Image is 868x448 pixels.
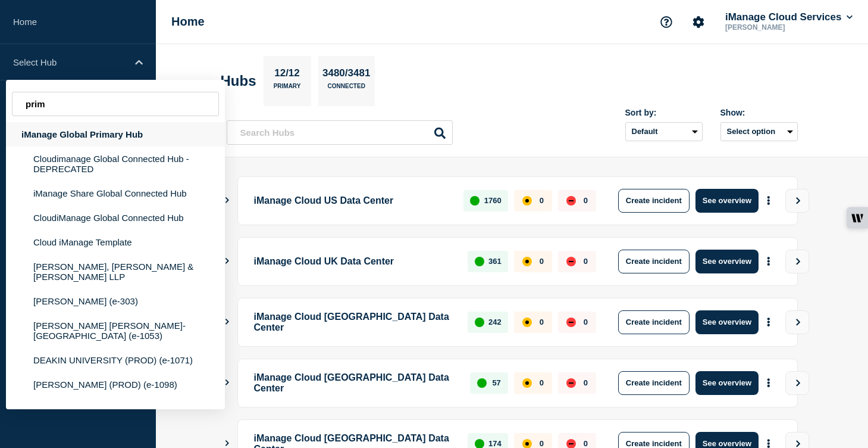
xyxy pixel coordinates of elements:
[540,196,544,205] p: 0
[254,250,455,273] p: iManage Cloud UK Data Center
[618,189,690,213] button: Create incident
[318,67,375,83] p: 3480/3481
[224,318,230,326] button: Show Connected Hubs
[540,257,544,266] p: 0
[470,196,480,206] div: up
[274,83,301,95] p: Primary
[522,378,532,388] div: affected
[488,318,502,326] p: 242
[584,257,588,266] p: 0
[686,10,711,35] button: Account settings
[566,257,576,266] div: down
[492,378,500,387] p: 57
[720,108,798,117] div: Show:
[477,378,487,388] div: up
[254,189,450,213] p: iManage Cloud US Data Center
[540,378,544,387] p: 0
[475,318,484,327] div: up
[221,73,256,89] h2: Hubs
[254,310,455,334] p: iManage Cloud [GEOGRAPHIC_DATA] Data Center
[254,371,457,395] p: iManage Cloud [GEOGRAPHIC_DATA] Data Center
[761,250,776,272] button: More actions
[618,371,690,395] button: Create incident
[227,120,453,145] input: Search Hubs
[695,310,759,334] button: See overview
[6,313,225,348] li: [PERSON_NAME] [PERSON_NAME]-[GEOGRAPHIC_DATA] (e-1053)
[6,289,225,313] li: [PERSON_NAME] (e-303)
[695,371,759,395] button: See overview
[540,439,544,448] p: 0
[618,310,690,334] button: Create incident
[566,378,576,388] div: down
[6,206,225,230] li: CloudiManage Global Connected Hub
[522,257,532,266] div: affected
[224,196,230,205] button: Show Connected Hubs
[13,57,127,67] p: Select Hub
[566,196,576,206] div: down
[171,15,205,29] h1: Home
[328,83,365,95] p: Connected
[720,122,798,141] button: Select option
[785,250,809,273] button: View
[224,439,230,448] button: Show Connected Hubs
[584,439,588,448] p: 0
[522,318,532,327] div: affected
[6,122,225,147] div: iManage Global Primary Hub
[488,439,502,448] p: 174
[6,372,225,397] li: [PERSON_NAME] (PROD) (e-1098)
[484,196,502,205] p: 1760
[224,257,230,266] button: Show Connected Hubs
[625,122,703,141] select: Sort by
[540,318,544,326] p: 0
[6,230,225,254] li: Cloud iManage Template
[6,181,225,206] li: iManage Share Global Connected Hub
[488,257,502,266] p: 361
[6,254,225,289] li: [PERSON_NAME], [PERSON_NAME] & [PERSON_NAME] LLP
[6,348,225,372] li: DEAKIN UNIVERSITY (PROD) (e-1071)
[584,318,588,326] p: 0
[785,189,809,213] button: View
[6,147,225,181] li: Cloudimanage Global Connected Hub - DEPRECATED
[761,372,776,394] button: More actions
[6,397,225,421] li: Computec Engineering, Ltd. (e-1110)
[723,23,847,32] p: [PERSON_NAME]
[566,318,576,327] div: down
[761,311,776,333] button: More actions
[695,189,759,213] button: See overview
[654,10,679,35] button: Support
[584,378,588,387] p: 0
[475,257,484,266] div: up
[625,108,703,117] div: Sort by:
[618,250,690,273] button: Create incident
[785,310,809,334] button: View
[584,196,588,205] p: 0
[785,371,809,395] button: View
[761,189,776,211] button: More actions
[723,11,855,23] button: iManage Cloud Services
[270,67,305,83] p: 12/12
[695,250,759,273] button: See overview
[522,196,532,206] div: affected
[224,378,230,387] button: Show Connected Hubs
